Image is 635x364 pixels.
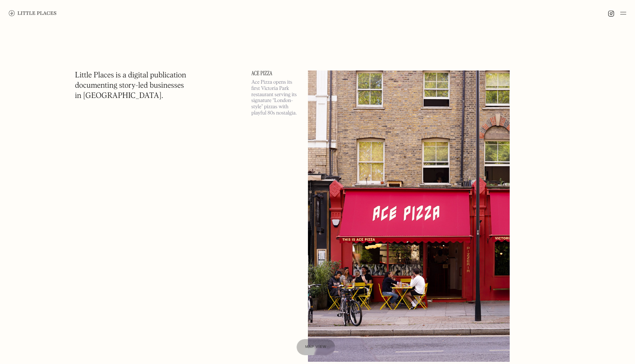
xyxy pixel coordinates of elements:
[251,70,299,76] a: Ace Pizza
[251,79,299,116] p: Ace Pizza opens its first Victoria Park restaurant serving its signature “London-style” pizzas wi...
[308,70,510,362] img: Ace Pizza
[75,70,186,101] h1: Little Places is a digital publication documenting story-led businesses in [GEOGRAPHIC_DATA].
[305,345,327,349] span: Map view
[297,339,336,355] a: Map view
